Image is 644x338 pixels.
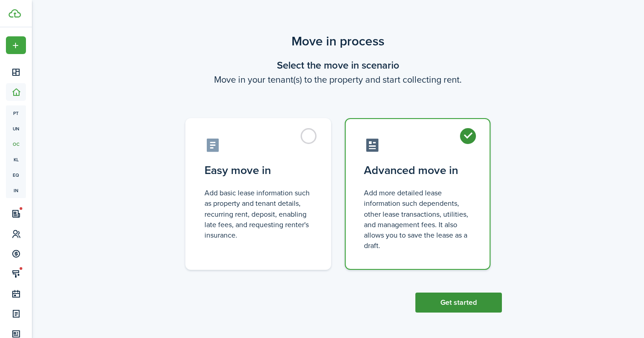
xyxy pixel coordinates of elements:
control-radio-card-description: Add more detailed lease information such dependents, other lease transactions, utilities, and man... [364,188,471,251]
button: Get started [415,293,502,313]
button: Open menu [6,36,26,54]
wizard-step-header-title: Select the move in scenario [174,58,502,73]
control-radio-card-title: Easy move in [204,162,312,179]
wizard-step-header-description: Move in your tenant(s) to the property and start collecting rent. [174,73,502,86]
a: oc [6,136,26,152]
a: eq [6,167,26,183]
a: in [6,183,26,198]
scenario-title: Move in process [174,32,502,51]
a: pt [6,105,26,121]
a: kl [6,152,26,167]
control-radio-card-description: Add basic lease information such as property and tenant details, recurring rent, deposit, enablin... [204,188,312,240]
a: un [6,121,26,136]
img: TenantCloud [9,9,21,18]
control-radio-card-title: Advanced move in [364,162,471,179]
